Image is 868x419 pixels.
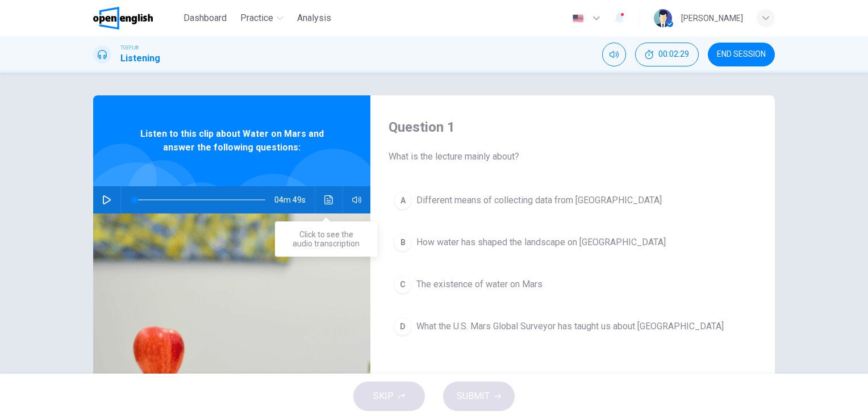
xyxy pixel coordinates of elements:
[602,43,626,66] div: Mute
[394,191,412,209] div: A
[389,186,757,215] button: ADifferent means of collecting data from [GEOGRAPHIC_DATA]
[297,11,331,25] span: Analysis
[236,8,288,28] button: Practice
[275,221,377,257] div: Click to see the audio transcription
[293,8,336,28] button: Analysis
[179,8,231,28] button: Dashboard
[389,270,757,299] button: CThe existence of water on Mars
[394,275,412,294] div: C
[654,9,672,27] img: Profile picture
[240,11,273,25] span: Practice
[717,50,766,59] span: END SESSION
[183,11,227,25] span: Dashboard
[120,44,139,52] span: TOEFL®
[394,233,412,252] div: B
[389,150,757,164] span: What is the lecture mainly about?
[635,43,699,66] div: Hide
[394,317,412,336] div: D
[130,127,333,154] span: Listen to this clip about Water on Mars and answer the following questions:
[658,50,689,59] span: 00:02:29
[389,312,757,341] button: DWhat the U.S. Mars Global Surveyor has taught us about [GEOGRAPHIC_DATA]
[416,278,542,291] span: The existence of water on Mars
[120,52,160,65] h1: Listening
[416,320,724,333] span: What the U.S. Mars Global Surveyor has taught us about [GEOGRAPHIC_DATA]
[93,7,153,30] img: OpenEnglish logo
[320,186,338,213] button: Click to see the audio transcription
[389,118,757,136] h4: Question 1
[681,11,743,25] div: [PERSON_NAME]
[571,14,585,23] img: en
[389,228,757,257] button: BHow water has shaped the landscape on [GEOGRAPHIC_DATA]
[635,43,699,66] button: 00:02:29
[93,7,179,30] a: OpenEnglish logo
[708,43,775,66] button: END SESSION
[416,236,666,249] span: How water has shaped the landscape on [GEOGRAPHIC_DATA]
[274,186,315,213] span: 04m 49s
[416,194,662,207] span: Different means of collecting data from [GEOGRAPHIC_DATA]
